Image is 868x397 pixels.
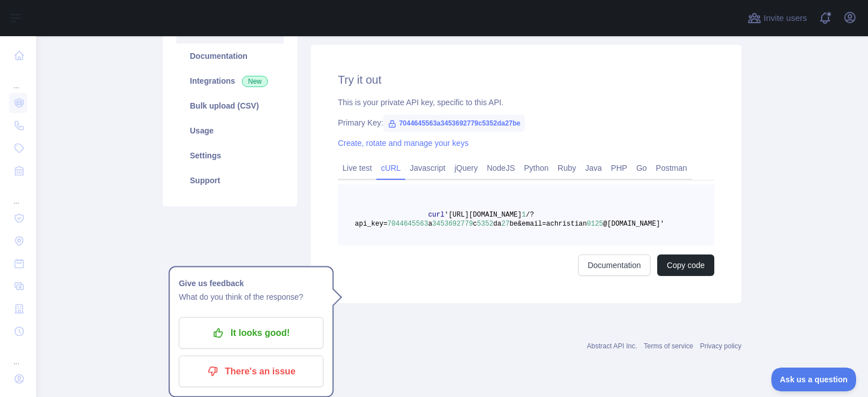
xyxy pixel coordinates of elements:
iframe: Toggle Customer Support [771,368,857,391]
span: 27 [501,220,509,228]
span: 0125 [587,220,604,228]
span: curl [428,211,445,219]
a: Integrations New [176,68,284,93]
a: Terms of service [644,342,693,350]
span: '[URL][DOMAIN_NAME] [444,211,522,219]
a: Documentation [176,44,284,68]
span: 1 [522,211,526,219]
span: Invite users [763,12,807,25]
div: ... [9,183,27,206]
a: Privacy policy [700,342,741,350]
a: Postman [652,159,692,177]
h1: Give us feedback [179,277,323,290]
a: Create, rotate and manage your keys [338,139,468,148]
a: cURL [376,159,405,177]
a: PHP [606,159,632,177]
a: Usage [176,118,284,143]
a: NodeJS [482,159,519,177]
a: Python [519,159,553,177]
a: Java [581,159,607,177]
button: Copy code [657,254,714,276]
div: ... [9,344,27,366]
a: Go [632,159,652,177]
p: What do you think of the response? [179,290,323,304]
span: da [493,220,501,228]
span: 7044645563a3453692779c5352da27be [383,115,525,132]
a: Javascript [405,159,450,177]
a: Bulk upload (CSV) [176,93,284,118]
h2: Try it out [338,72,714,88]
button: Invite users [745,9,809,27]
span: @[DOMAIN_NAME]' [603,220,664,228]
div: ... [9,68,27,90]
div: Primary Key: [338,117,714,128]
span: 7044645563 [388,220,428,228]
a: jQuery [450,159,482,177]
span: New [242,76,268,87]
a: Abstract API Inc. [587,342,637,350]
span: c [473,220,477,228]
span: 5352 [477,220,493,228]
span: 3453692779 [432,220,473,228]
a: Documentation [578,254,650,276]
a: Live test [338,159,376,177]
a: Ruby [553,159,581,177]
a: Settings [176,143,284,168]
span: a [428,220,432,228]
a: Support [176,168,284,193]
span: be&email=achristian [510,220,587,228]
div: This is your private API key, specific to this API. [338,97,714,108]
